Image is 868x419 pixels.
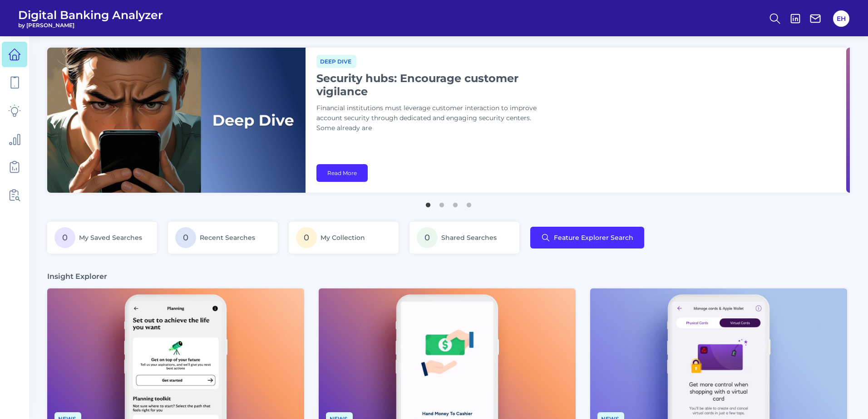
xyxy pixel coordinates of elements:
[54,227,75,248] span: 0
[175,227,196,248] span: 0
[417,227,438,248] span: 0
[316,164,368,182] a: Read More
[47,48,306,193] img: bannerImg
[289,222,399,253] a: 0My Collection
[554,234,633,241] span: Feature Explorer Search
[316,57,356,65] a: Deep dive
[47,272,107,281] h3: Insight Explorer
[833,10,849,27] button: EH
[18,8,163,22] span: Digital Banking Analyzer
[321,234,365,242] span: My Collection
[451,198,460,207] button: 3
[316,103,543,133] p: Financial institutions must leverage customer interaction to improve account security through ded...
[409,222,519,253] a: 0Shared Searches
[316,72,543,98] h1: Security hubs: Encourage customer vigilance
[424,198,433,207] button: 1
[168,222,278,253] a: 0Recent Searches
[79,234,142,242] span: My Saved Searches
[464,198,473,207] button: 4
[530,227,644,248] button: Feature Explorer Search
[316,55,356,68] span: Deep dive
[441,234,497,242] span: Shared Searches
[18,22,163,29] span: by [PERSON_NAME]
[296,227,317,248] span: 0
[47,222,157,253] a: 0My Saved Searches
[200,234,255,242] span: Recent Searches
[437,198,446,207] button: 2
